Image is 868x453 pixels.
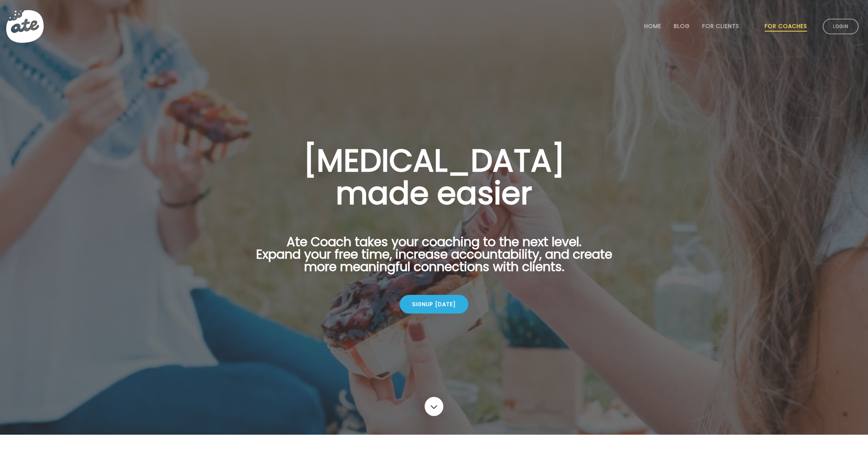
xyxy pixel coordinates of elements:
[244,144,624,210] h1: [MEDICAL_DATA] made easier
[400,295,468,314] div: Signup [DATE]
[823,19,859,34] a: Login
[702,23,739,29] a: For Clients
[765,23,807,29] a: For Coaches
[244,236,624,282] p: Ate Coach takes your coaching to the next level. Expand your free time, increase accountability, ...
[644,23,661,29] a: Home
[674,23,690,29] a: Blog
